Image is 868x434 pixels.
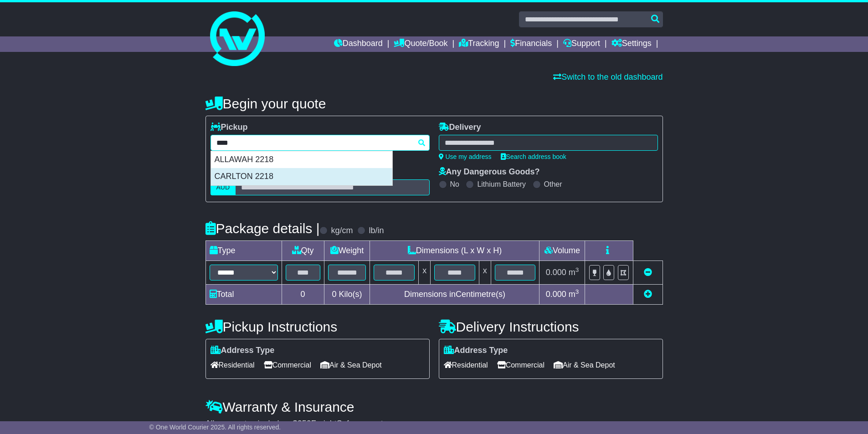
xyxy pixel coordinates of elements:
[205,221,320,236] h4: Package details |
[501,153,566,160] a: Search address book
[644,268,652,277] a: Remove this item
[546,290,566,299] span: 0.000
[282,241,324,261] td: Qty
[211,151,392,168] div: ALLAWAH 2218
[298,419,311,428] span: 250
[370,241,539,261] td: Dimensions (L x W x H)
[211,179,236,195] label: AUD
[211,346,275,356] label: Address Type
[419,261,431,285] td: x
[569,290,579,299] span: m
[324,285,370,305] td: Kilo(s)
[444,358,488,372] span: Residential
[439,319,663,334] h4: Delivery Instructions
[149,424,281,431] span: © One World Courier 2025. All rights reserved.
[439,153,492,160] a: Use my address
[320,358,382,372] span: Air & Sea Depot
[563,36,600,52] a: Support
[282,285,324,305] td: 0
[510,36,552,52] a: Financials
[644,290,652,299] a: Add new item
[479,261,491,285] td: x
[205,399,663,414] h4: Warranty & Insurance
[370,285,539,305] td: Dimensions in Centimetre(s)
[205,285,282,305] td: Total
[450,180,459,189] label: No
[211,168,392,185] div: CARLTON 2218
[544,180,562,189] label: Other
[554,358,615,372] span: Air & Sea Depot
[439,123,481,133] label: Delivery
[211,135,430,151] typeahead: Please provide city
[394,36,447,52] a: Quote/Book
[211,123,248,133] label: Pickup
[497,358,544,372] span: Commercial
[369,226,384,236] label: lb/in
[205,241,282,261] td: Type
[444,346,508,356] label: Address Type
[575,266,579,273] sup: 3
[477,180,526,189] label: Lithium Battery
[205,96,663,111] h4: Begin your quote
[264,358,311,372] span: Commercial
[569,268,579,277] span: m
[553,72,663,82] a: Switch to the old dashboard
[205,319,430,334] h4: Pickup Instructions
[205,419,663,429] div: All our quotes include a $ FreightSafe warranty.
[546,268,566,277] span: 0.000
[459,36,499,52] a: Tracking
[332,290,336,299] span: 0
[439,167,540,177] label: Any Dangerous Goods?
[575,288,579,295] sup: 3
[334,36,383,52] a: Dashboard
[331,226,353,236] label: kg/cm
[324,241,370,261] td: Weight
[611,36,652,52] a: Settings
[211,358,255,372] span: Residential
[539,241,585,261] td: Volume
